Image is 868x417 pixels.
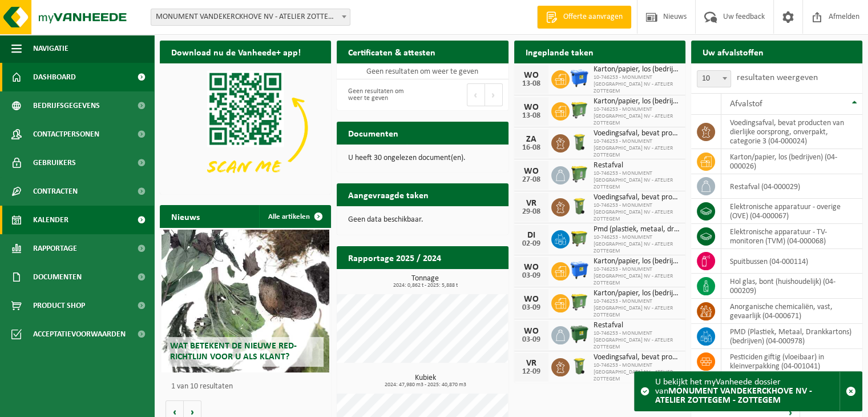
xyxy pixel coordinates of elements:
div: DI [520,231,543,240]
img: WB-1100-HPE-GN-50 [570,228,589,248]
h2: Rapportage 2025 / 2024 [337,246,453,268]
span: Karton/papier, los (bedrijven) [594,65,680,74]
td: pesticiden giftig (vloeibaar) in kleinverpakking (04-001041) [721,349,862,374]
span: Voedingsafval, bevat producten van dierlijke oorsprong, onverpakt, categorie 3 [594,129,680,138]
span: Bedrijfsgegevens [33,91,100,120]
img: WB-0770-HPE-GN-50 [570,292,589,312]
label: resultaten weergeven [737,73,818,82]
div: 27-08 [520,176,543,184]
div: WO [520,327,543,336]
span: Acceptatievoorwaarden [33,320,126,348]
div: WO [520,295,543,304]
img: WB-0140-HPE-GN-50 [570,133,589,152]
span: Dashboard [33,63,76,91]
button: Next [485,83,503,106]
span: Voedingsafval, bevat producten van dierlijke oorsprong, onverpakt, categorie 3 [594,193,680,202]
a: Wat betekent de nieuwe RED-richtlijn voor u als klant? [162,230,329,372]
p: 1 van 10 resultaten [171,383,325,391]
span: Documenten [33,263,82,291]
h2: Aangevraagde taken [337,183,440,206]
div: 29-08 [520,208,543,216]
span: Rapportage [33,234,77,263]
td: voedingsafval, bevat producten van dierlijke oorsprong, onverpakt, categorie 3 (04-000024) [721,115,862,149]
td: spuitbussen (04-000114) [721,249,862,274]
span: 10-746253 - MONUMENT [GEOGRAPHIC_DATA] NV - ATELIER ZOTTEGEM [594,106,680,127]
h2: Nieuws [160,205,211,227]
span: Kalender [33,206,68,234]
span: Restafval [594,161,680,170]
div: U bekijkt het myVanheede dossier van [655,372,839,411]
td: anorganische chemicaliën, vast, gevaarlijk (04-000671) [721,299,862,324]
span: Wat betekent de nieuwe RED-richtlijn voor u als klant? [170,342,297,362]
td: restafval (04-000029) [721,174,862,199]
img: WB-1100-HPE-BE-01 [570,260,589,280]
img: Download de VHEPlus App [160,63,331,192]
h3: Tonnage [342,275,508,288]
img: WB-0140-HPE-GN-50 [570,356,589,376]
span: 10-746253 - MONUMENT [GEOGRAPHIC_DATA] NV - ATELIER ZOTTEGEM [594,170,680,191]
span: 2024: 47,980 m3 - 2025: 40,870 m3 [342,382,508,388]
div: 13-08 [520,112,543,120]
span: Afvalstof [730,99,762,109]
td: karton/papier, los (bedrijven) (04-000026) [721,149,862,174]
span: Voedingsafval, bevat producten van dierlijke oorsprong, onverpakt, categorie 3 [594,353,680,362]
span: 10-746253 - MONUMENT [GEOGRAPHIC_DATA] NV - ATELIER ZOTTEGEM [594,298,680,319]
a: Bekijk rapportage [423,268,507,291]
td: PMD (Plastiek, Metaal, Drankkartons) (bedrijven) (04-000978) [721,324,862,349]
div: 12-09 [520,368,543,376]
span: Restafval [594,321,680,330]
span: Offerte aanvragen [560,11,625,23]
span: 10-746253 - MONUMENT [GEOGRAPHIC_DATA] NV - ATELIER ZOTTEGEM [594,266,680,287]
div: 13-08 [520,80,543,88]
div: VR [520,199,543,208]
div: WO [520,71,543,80]
div: Geen resultaten om weer te geven [342,82,417,107]
img: WB-0770-HPE-GN-50 [570,101,589,120]
img: WB-1100-HPE-BE-01 [570,69,589,88]
p: Geen data beschikbaar. [348,216,496,224]
span: Product Shop [33,291,85,320]
button: Previous [467,83,485,106]
span: 10 [697,71,730,87]
div: 03-09 [520,336,543,344]
td: elektronische apparatuur - overige (OVE) (04-000067) [721,199,862,224]
p: U heeft 30 ongelezen document(en). [348,154,496,162]
div: WO [520,167,543,176]
span: 10-746253 - MONUMENT [GEOGRAPHIC_DATA] NV - ATELIER ZOTTEGEM [594,234,680,255]
span: 2024: 0,862 t - 2025: 5,888 t [342,283,508,288]
div: 02-09 [520,240,543,248]
td: hol glas, bont (huishoudelijk) (04-000209) [721,274,862,299]
img: WB-0140-HPE-GN-50 [570,197,589,216]
div: WO [520,263,543,272]
img: WB-0770-HPE-GN-50 [570,165,589,184]
div: 16-08 [520,144,543,152]
h2: Certificaten & attesten [337,41,447,63]
a: Offerte aanvragen [537,6,631,29]
h2: Documenten [337,122,410,144]
span: Contracten [33,177,78,206]
span: 10-746253 - MONUMENT [GEOGRAPHIC_DATA] NV - ATELIER ZOTTEGEM [594,74,680,95]
div: 03-09 [520,304,543,312]
a: Alle artikelen [259,205,330,228]
div: VR [520,359,543,368]
span: 10-746253 - MONUMENT [GEOGRAPHIC_DATA] NV - ATELIER ZOTTEGEM [594,362,680,383]
h2: Ingeplande taken [514,41,605,63]
span: 10-746253 - MONUMENT [GEOGRAPHIC_DATA] NV - ATELIER ZOTTEGEM [594,330,680,351]
span: 10-746253 - MONUMENT [GEOGRAPHIC_DATA] NV - ATELIER ZOTTEGEM [594,202,680,223]
div: WO [520,103,543,112]
span: Karton/papier, los (bedrijven) [594,289,680,298]
h3: Kubiek [342,374,508,388]
span: 10-746253 - MONUMENT [GEOGRAPHIC_DATA] NV - ATELIER ZOTTEGEM [594,138,680,159]
strong: MONUMENT VANDEKERCKHOVE NV - ATELIER ZOTTEGEM - ZOTTEGEM [655,387,812,405]
span: MONUMENT VANDEKERCKHOVE NV - ATELIER ZOTTEGEM - ZOTTEGEM [151,9,350,25]
h2: Uw afvalstoffen [691,41,775,63]
img: WB-1100-HPE-GN-01 [570,324,589,344]
h2: Download nu de Vanheede+ app! [160,41,312,63]
span: Karton/papier, los (bedrijven) [594,257,680,266]
td: Geen resultaten om weer te geven [337,63,508,79]
div: ZA [520,135,543,144]
div: 03-09 [520,272,543,280]
span: Contactpersonen [33,120,99,149]
td: elektronische apparatuur - TV-monitoren (TVM) (04-000068) [721,224,862,249]
span: Pmd (plastiek, metaal, drankkartons) (bedrijven) [594,225,680,234]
